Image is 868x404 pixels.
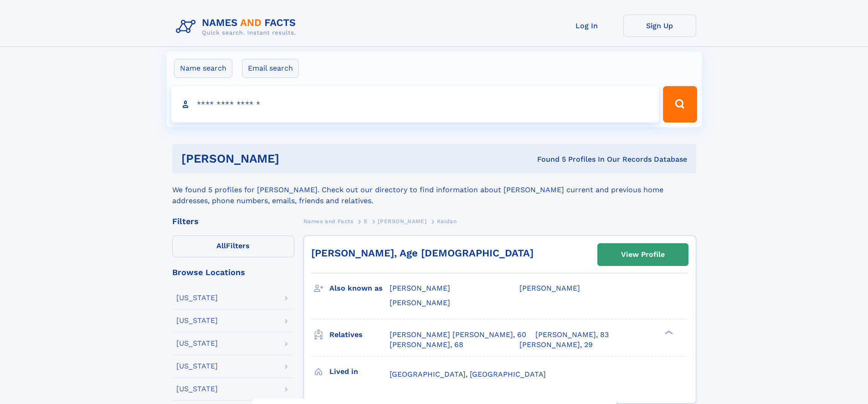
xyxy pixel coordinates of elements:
span: [PERSON_NAME] [378,218,426,225]
a: [PERSON_NAME], 68 [390,340,463,350]
a: [PERSON_NAME], 83 [535,330,609,340]
div: [US_STATE] [176,294,218,302]
a: Log In [550,15,623,37]
div: View Profile [621,244,665,265]
span: S [364,218,368,225]
div: Browse Locations [172,268,294,276]
a: [PERSON_NAME] [PERSON_NAME], 60 [390,330,526,340]
span: Kaidan [437,218,457,225]
span: [GEOGRAPHIC_DATA], [GEOGRAPHIC_DATA] [390,370,546,378]
a: [PERSON_NAME], 29 [519,340,593,350]
div: [US_STATE] [176,317,218,324]
img: Logo Names and Facts [172,15,303,39]
h3: Relatives [329,327,390,343]
h3: Also known as [329,281,390,296]
h3: Lived in [329,364,390,379]
a: S [364,215,368,227]
div: [US_STATE] [176,340,218,347]
span: [PERSON_NAME] [519,284,580,292]
label: Filters [172,235,294,257]
a: Names and Facts [303,215,354,227]
a: Sign Up [623,15,696,37]
h1: [PERSON_NAME] [181,153,408,164]
div: Filters [172,217,294,225]
div: ❯ [663,329,673,335]
label: Name search [174,59,232,78]
div: [US_STATE] [176,385,218,393]
a: [PERSON_NAME] [378,215,426,227]
span: [PERSON_NAME] [390,298,450,307]
a: [PERSON_NAME], Age [DEMOGRAPHIC_DATA] [311,247,534,259]
button: Search Button [663,86,697,123]
div: We found 5 profiles for [PERSON_NAME]. Check out our directory to find information about [PERSON_... [172,174,696,206]
input: search input [171,86,659,123]
a: View Profile [598,244,688,266]
span: [PERSON_NAME] [390,284,450,292]
div: [US_STATE] [176,363,218,370]
label: Email search [242,59,299,78]
span: All [216,241,226,250]
div: Found 5 Profiles In Our Records Database [408,154,687,164]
